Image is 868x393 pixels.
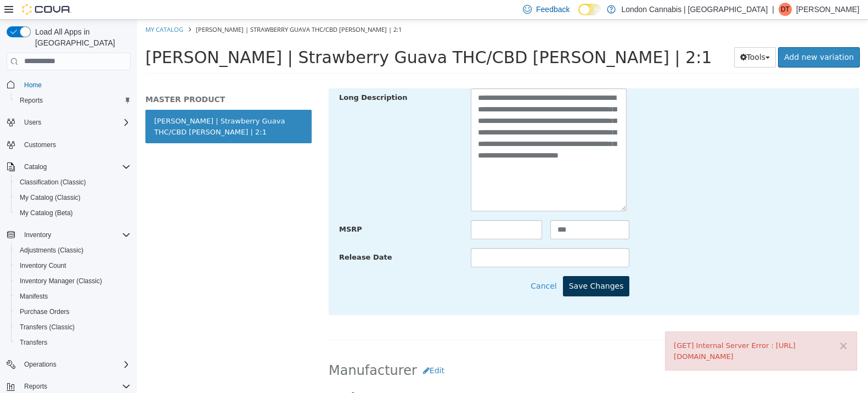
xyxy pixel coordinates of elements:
span: Home [24,81,42,89]
img: Cova [22,4,71,15]
span: My Catalog (Classic) [15,191,131,204]
a: My Catalog (Beta) [15,206,77,220]
button: Tools [597,27,639,48]
button: Inventory [2,227,135,243]
span: Manifests [15,290,131,303]
span: DT [781,3,790,16]
a: Purchase Orders [15,305,74,318]
span: Users [20,116,131,129]
div: [GET] Internal Server Error : [URL][DOMAIN_NAME] [537,321,711,342]
span: Purchase Orders [20,307,70,316]
button: Catalog [20,160,51,173]
button: Manifests [11,289,135,304]
span: [PERSON_NAME] | Strawberry Guava THC/CBD [PERSON_NAME] | 2:1 [8,28,574,47]
span: Transfers (Classic) [15,321,131,334]
button: Operations [20,358,61,371]
button: Customers [2,137,135,153]
button: Inventory Count [11,258,135,273]
button: Adjustments (Classic) [11,243,135,258]
span: Manifests [20,292,48,301]
h5: MASTER PRODUCT [8,75,174,85]
span: [PERSON_NAME] | Strawberry Guava THC/CBD [PERSON_NAME] | 2:1 [59,5,264,14]
button: Cancel [393,256,425,277]
span: Inventory [24,231,51,239]
button: Transfers (Classic) [11,319,135,335]
span: Customers [20,138,131,151]
span: Transfers [15,336,131,349]
span: Users [24,118,41,127]
button: Save Changes [426,256,493,277]
span: Feedback [536,4,570,15]
a: Inventory Count [15,259,71,272]
a: My Catalog (Classic) [15,191,85,204]
span: Inventory [20,228,131,242]
span: Operations [20,358,131,371]
span: Classification (Classic) [15,176,131,189]
span: Inventory Count [20,261,66,270]
button: Inventory [20,228,55,242]
span: Home [20,78,131,92]
button: Catalog [2,159,135,175]
span: My Catalog (Classic) [20,193,81,202]
button: Home [2,77,135,93]
span: Adjustments (Classic) [20,246,83,255]
button: Transfers [11,335,135,350]
p: [PERSON_NAME] [796,3,859,16]
a: Classification (Classic) [15,176,91,189]
button: Inventory Manager (Classic) [11,273,135,289]
button: Operations [2,357,135,372]
span: Catalog [20,160,131,173]
span: Inventory Manager (Classic) [20,277,102,285]
button: Reports [11,93,135,108]
a: Transfers (Classic) [15,321,79,334]
a: Transfers [15,336,52,349]
span: Reports [15,94,131,107]
h2: Manufacturer [191,341,722,361]
a: Inventory Manager (Classic) [15,274,106,288]
span: Transfers [20,338,47,347]
span: Inventory Manager (Classic) [15,274,131,288]
div: D Timmers [779,3,792,16]
p: London Cannabis | [GEOGRAPHIC_DATA] [621,3,768,16]
button: Users [2,115,135,130]
a: Reports [15,94,47,107]
span: MSRP [202,205,225,214]
span: Transfers (Classic) [20,323,75,332]
span: My Catalog (Beta) [20,209,73,217]
span: Customers [24,141,56,149]
a: Add new variation [641,27,723,48]
button: Edit [280,341,313,361]
a: Home [20,78,46,92]
button: My Catalog (Classic) [11,190,135,205]
span: Operations [24,360,57,369]
span: Adjustments (Classic) [15,244,131,257]
a: Customers [20,138,60,151]
button: × [701,321,711,332]
a: Manifests [15,290,52,303]
button: Users [20,116,46,129]
span: Reports [24,382,47,391]
span: My Catalog (Beta) [15,206,131,220]
a: My Catalog [8,5,46,14]
span: Reports [20,96,43,105]
span: Load All Apps in [GEOGRAPHIC_DATA] [31,26,131,48]
button: Reports [20,380,52,393]
span: Inventory Count [15,259,131,272]
span: Classification (Classic) [20,178,86,187]
a: [PERSON_NAME] | Strawberry Guava THC/CBD [PERSON_NAME] | 2:1 [8,90,174,123]
span: Reports [20,380,131,393]
span: Manufacturer [191,372,246,380]
span: Purchase Orders [15,305,131,318]
div: < empty > [320,367,730,386]
input: Dark Mode [578,4,601,15]
span: Catalog [24,162,47,171]
button: Classification (Classic) [11,175,135,190]
button: My Catalog (Beta) [11,205,135,221]
span: Release Date [202,233,255,242]
p: | [772,3,774,16]
a: Adjustments (Classic) [15,244,88,257]
button: Purchase Orders [11,304,135,319]
span: Long Description [202,74,270,82]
